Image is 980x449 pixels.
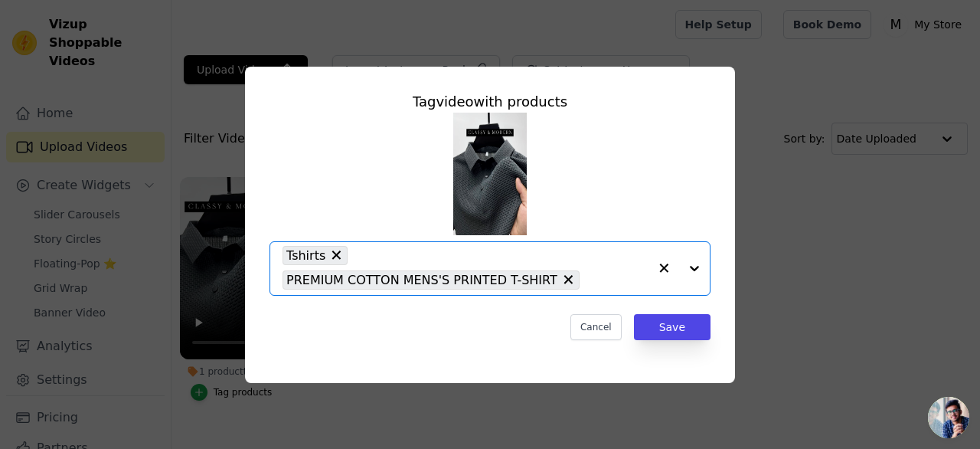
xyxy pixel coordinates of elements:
button: Save [634,314,710,340]
button: Cancel [570,314,622,340]
a: Open chat [928,397,969,438]
div: Tag video with products [269,91,710,113]
span: PREMIUM COTTON MENS'S PRINTED T-SHIRT [286,270,557,290]
span: Tshirts [286,246,325,265]
img: tn-863ee359808e49dd8593a9ef534eab90.png [453,113,527,235]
